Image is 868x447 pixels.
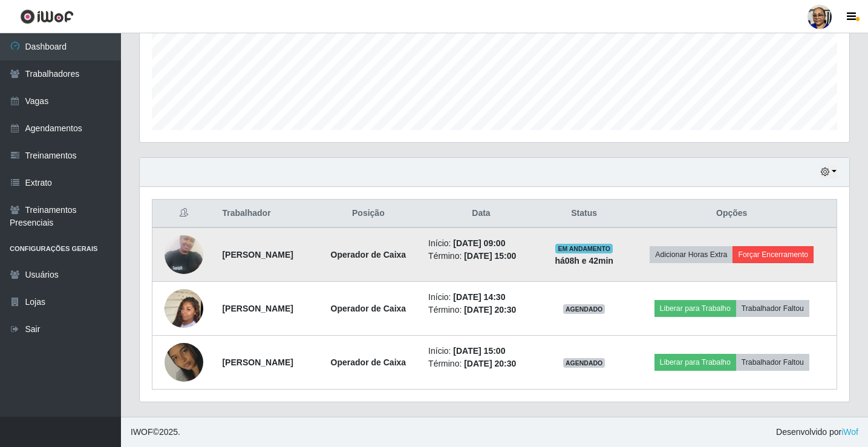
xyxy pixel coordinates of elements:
[464,359,516,368] time: [DATE] 20:30
[650,246,733,263] button: Adicionar Horas Extra
[428,250,534,263] li: Término:
[776,426,858,439] span: Desenvolvido por
[131,427,153,437] span: IWOF
[165,328,203,397] img: 1734698192432.jpeg
[453,346,505,356] time: [DATE] 15:00
[331,357,406,367] strong: Operador de Caixa
[421,200,541,228] th: Data
[222,250,293,259] strong: [PERSON_NAME]
[428,345,534,357] li: Início:
[733,246,814,263] button: Forçar Encerramento
[428,291,534,304] li: Início:
[654,300,736,317] button: Liberar para Trabalho
[131,426,180,439] span: © 2025 .
[331,250,406,259] strong: Operador de Caixa
[165,229,203,280] img: 1724608563724.jpeg
[841,427,858,437] a: iWof
[20,9,74,24] img: CoreUI Logo
[464,251,516,261] time: [DATE] 15:00
[428,237,534,250] li: Início:
[222,357,293,367] strong: [PERSON_NAME]
[563,304,605,314] span: AGENDADO
[736,354,809,371] button: Trabalhador Faltou
[555,256,613,266] strong: há 08 h e 42 min
[654,354,736,371] button: Liberar para Trabalho
[464,305,516,315] time: [DATE] 20:30
[541,200,627,228] th: Status
[563,358,605,368] span: AGENDADO
[165,274,203,343] img: 1745635313698.jpeg
[736,300,809,317] button: Trabalhador Faltou
[331,304,406,313] strong: Operador de Caixa
[215,200,315,228] th: Trabalhador
[627,200,837,228] th: Opções
[453,238,505,248] time: [DATE] 09:00
[453,292,505,302] time: [DATE] 14:30
[555,244,613,253] span: EM ANDAMENTO
[316,200,421,228] th: Posição
[222,304,293,313] strong: [PERSON_NAME]
[428,304,534,316] li: Término:
[428,357,534,370] li: Término:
